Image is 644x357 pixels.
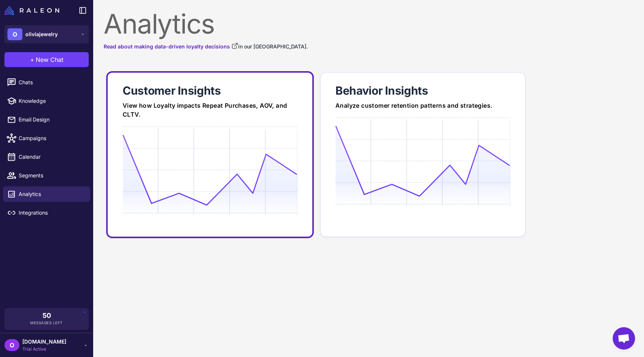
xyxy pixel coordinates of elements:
[335,101,510,110] div: Analyze customer retention patterns and strategies.
[22,346,66,353] span: Trial Active
[4,6,62,15] a: Raleon Logo
[30,320,63,326] span: Messages Left
[335,83,510,98] div: Behavior Insights
[3,149,90,165] a: Calendar
[42,312,51,319] span: 50
[22,338,66,346] span: [DOMAIN_NAME]
[3,93,90,109] a: Knowledge
[19,78,84,86] span: Chats
[7,28,22,40] div: O
[613,327,635,350] div: Open chat
[3,75,90,90] a: Chats
[19,116,84,124] span: Email Design
[3,205,90,221] a: Integrations
[3,186,90,202] a: Analytics
[4,339,19,351] div: O
[123,83,297,98] div: Customer Insights
[3,112,90,127] a: Email Design
[3,130,90,146] a: Campaigns
[123,101,297,119] div: View how Loyalty impacts Repeat Purchases, AOV, and CLTV.
[4,52,89,67] button: +New Chat
[19,171,84,180] span: Segments
[19,97,84,105] span: Knowledge
[19,153,84,161] span: Calendar
[19,209,84,217] span: Integrations
[30,55,34,64] span: +
[104,10,634,37] div: Analytics
[4,6,59,15] img: Raleon Logo
[3,168,90,183] a: Segments
[19,134,84,142] span: Campaigns
[25,30,58,38] span: oliviajewelry
[104,42,238,51] a: Read about making data-driven loyalty decisions
[19,190,84,198] span: Analytics
[320,72,525,237] a: Behavior InsightsAnalyze customer retention patterns and strategies.
[238,43,308,50] span: in our [GEOGRAPHIC_DATA].
[36,55,63,64] span: New Chat
[106,71,314,238] a: Customer InsightsView how Loyalty impacts Repeat Purchases, AOV, and CLTV.
[4,25,89,43] button: Ooliviajewelry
